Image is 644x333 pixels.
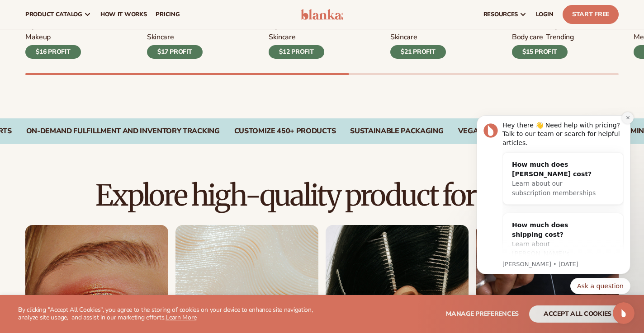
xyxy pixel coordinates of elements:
div: $12 PROFIT [269,45,324,59]
h3: Lip Gloss [25,21,81,31]
h3: Vitamin C Cleanser [390,21,462,31]
div: $16 PROFIT [25,45,81,59]
div: $21 PROFIT [390,45,446,59]
span: How It Works [100,11,147,18]
div: SKINCARE [269,33,295,42]
div: $15 PROFIT [512,45,568,59]
div: CUSTOMIZE 450+ PRODUCTS [234,127,336,136]
a: Learn More [166,313,196,322]
a: Start Free [563,5,619,24]
div: MAKEUP [25,33,51,42]
h3: Moisturizer [147,21,203,31]
img: logo [301,9,343,20]
button: accept all cookies [529,305,626,323]
span: pricing [156,11,180,18]
span: Manage preferences [446,310,519,318]
div: SUSTAINABLE PACKAGING [350,127,443,136]
p: By clicking "Accept All Cookies", you agree to the storing of cookies on your device to enhance s... [18,306,333,322]
span: LOGIN [536,11,554,18]
div: BODY Care [512,33,543,42]
h3: Natural Soap [512,21,574,31]
div: $17 PROFIT [147,45,203,59]
div: TRENDING [546,33,573,42]
span: resources [483,11,518,18]
div: SKINCARE [147,33,174,42]
div: VEGAN AND CRUELTY-FREE PRODUCTS [458,127,595,136]
div: Skincare [390,33,417,42]
h3: Lip Balm [269,21,324,31]
div: On-Demand Fulfillment and Inventory Tracking [26,127,220,136]
h2: Explore high-quality product formulas [25,180,619,211]
iframe: Intercom live chat [613,302,635,324]
button: Manage preferences [446,305,519,323]
iframe: Intercom notifications message [463,107,644,300]
span: product catalog [25,11,82,18]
